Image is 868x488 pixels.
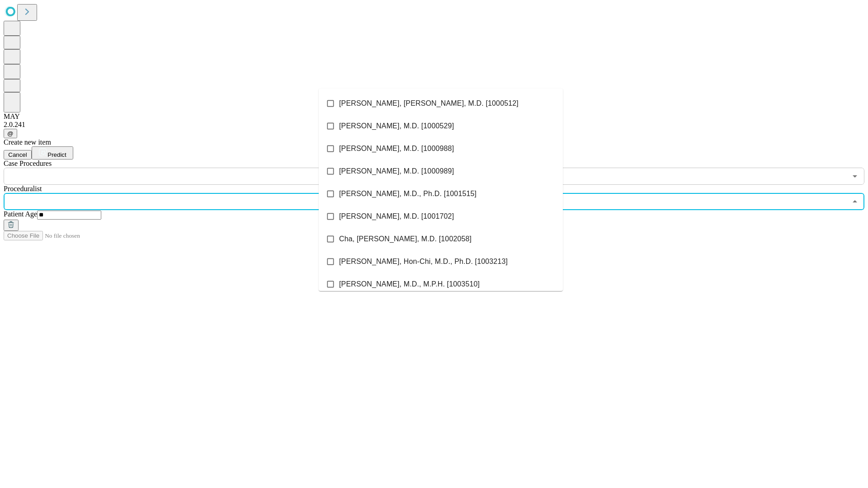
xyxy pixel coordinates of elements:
[339,256,508,267] span: [PERSON_NAME], Hon-Chi, M.D., Ph.D. [1003213]
[47,151,66,158] span: Predict
[4,185,42,192] span: Proceduralist
[339,166,454,177] span: [PERSON_NAME], M.D. [1000989]
[4,138,51,146] span: Create new item
[339,121,454,131] span: [PERSON_NAME], M.D. [1000529]
[4,121,864,129] div: 2.0.241
[4,160,52,167] span: Scheduled Procedure
[4,113,864,121] div: MAY
[8,151,27,158] span: Cancel
[849,170,861,183] button: Open
[339,98,519,109] span: [PERSON_NAME], [PERSON_NAME], M.D. [1000512]
[4,150,32,160] button: Cancel
[339,279,480,290] span: [PERSON_NAME], M.D., M.P.H. [1003510]
[32,146,73,160] button: Predict
[339,188,476,199] span: [PERSON_NAME], M.D., Ph.D. [1001515]
[4,129,17,138] button: @
[7,130,14,137] span: @
[4,210,37,218] span: Patient Age
[849,195,861,208] button: Close
[339,211,454,222] span: [PERSON_NAME], M.D. [1001702]
[339,143,454,154] span: [PERSON_NAME], M.D. [1000988]
[339,234,472,244] span: Cha, [PERSON_NAME], M.D. [1002058]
